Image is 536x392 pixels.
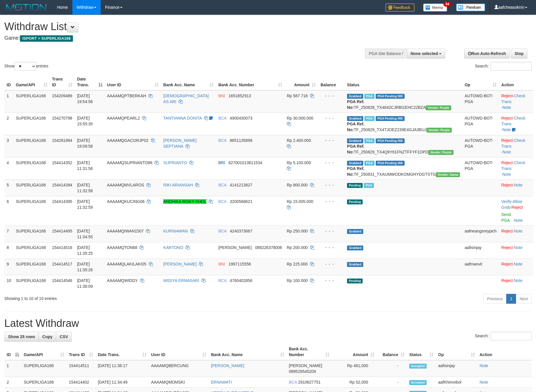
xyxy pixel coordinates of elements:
select: Showentries [14,62,36,71]
a: Show 25 rows [4,332,39,342]
span: Rp 200.000 [287,245,308,250]
span: 154414394 [52,183,72,187]
img: panduan.png [456,3,485,11]
a: Run Auto-Refresh [464,49,510,58]
td: SUPERLIGA168 [14,242,50,259]
div: PGA Site Balance / [365,49,407,58]
span: PGA Pending [376,161,405,166]
img: Feedback.jpg [386,3,414,12]
th: Bank Acc. Name: activate to sort column ascending [209,344,287,360]
td: 5 [4,179,14,196]
td: · [499,179,533,196]
span: Rp 800.000 [287,183,308,187]
h4: Game: [4,35,352,41]
span: Rp 100.000 [287,278,308,283]
th: Bank Acc. Number: activate to sort column ascending [216,74,284,90]
span: Copy 8851135898 to clipboard [230,138,252,143]
a: Note [502,172,511,177]
span: Pending [347,279,363,283]
b: PGA Ref. No: [347,99,364,110]
th: Trans ID: activate to sort column ascending [67,344,96,360]
span: Copy 2910627751 to clipboard [298,380,321,384]
a: Allow Grab [501,199,522,210]
div: - - - [320,245,342,250]
label: Search: [475,332,532,340]
span: 154209489 [52,94,72,98]
a: Stop [511,49,527,58]
span: AAAAMQIWAN1507 [107,229,144,233]
a: [PERSON_NAME] [211,363,244,368]
div: - - - [320,182,342,188]
span: Show 25 rows [8,334,35,339]
span: 154281994 [52,138,72,143]
button: None selected [407,49,445,58]
td: · [499,226,533,242]
th: ID [4,74,14,90]
div: Showing 1 to 10 of 10 entries [4,293,219,301]
a: Note [514,218,523,223]
span: AAAAMQTON68 [107,245,137,250]
a: Reject [501,160,513,165]
td: 6 [4,196,14,226]
td: 10 [4,275,14,292]
span: Grabbed [347,229,363,234]
th: Op: activate to sort column ascending [462,74,499,90]
a: Note [514,245,523,250]
span: Grabbed [347,161,363,166]
td: aafmanvit [462,259,499,275]
span: CSV [60,334,68,339]
span: Grabbed [347,262,363,267]
span: Copy 089529545209 to clipboard [289,369,316,374]
span: AAAAMQWIDDY [107,278,138,283]
td: TF_250828_TX4642CJRBI1EHC22BZA [345,90,462,113]
td: aafKhimvibol [436,377,477,388]
a: CSV [56,332,72,342]
a: [PERSON_NAME] SEPTIANA [163,138,197,149]
th: Action [499,74,533,90]
a: Reject [501,245,513,250]
td: - [377,360,407,377]
span: BCA [218,116,226,120]
span: BCA [218,138,226,143]
td: aafisinjay [462,242,499,259]
span: 34 [443,1,451,7]
input: Search: [491,332,532,340]
span: [DATE] 11:32:58 [77,183,93,193]
span: Grabbed [347,246,363,250]
th: Op: activate to sort column ascending [436,344,477,360]
label: Show entries [4,62,48,71]
span: Vendor URL: https://trx4.1velocity.biz [426,105,451,110]
a: Note [514,229,523,233]
span: Rp 225.000 [287,262,308,266]
span: BNI [218,94,225,98]
a: Reject [501,138,513,143]
label: Search: [475,62,532,71]
span: Marked by aafsoycanthlai [364,183,374,188]
span: Copy 1997115556 to clipboard [228,262,251,266]
div: - - - [320,138,342,143]
img: MOTION_logo.png [4,3,48,12]
th: User ID: activate to sort column ascending [149,344,209,360]
span: Copy 4900430073 to clipboard [230,116,252,120]
span: [DATE] 11:35:26 [77,262,93,272]
th: Date Trans.: activate to sort column ascending [96,344,149,360]
span: [DATE] 11:36:09 [77,278,93,289]
span: ISPORT > SUPERLIGA168 [20,35,73,42]
div: - - - [320,199,342,204]
span: AAAAMQSUPRIANTO88 [107,160,153,165]
span: AAAAMQLAKILAKI05 [107,262,146,266]
td: [DATE] 11:36:17 [96,360,149,377]
td: aafisinjay [436,360,477,377]
th: Status [345,74,462,90]
a: [PERSON_NAME] [163,262,197,266]
span: Copy 3200568621 to clipboard [230,199,252,204]
a: ANDHIKA RISKY KHOL [163,199,206,204]
a: Note [502,105,511,110]
span: AAAAMQMVLAROS [107,183,144,187]
td: TF_250829_TX4Q9Y61FNZTFFYF1OPD [345,135,462,157]
span: AAAAMQPEARL2 [107,116,140,120]
span: [DATE] 19:09:58 [77,138,93,149]
span: Marked by aafounsreynich [364,161,375,166]
td: 1 [4,360,21,377]
span: Copy 4760402856 to clipboard [230,278,252,283]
